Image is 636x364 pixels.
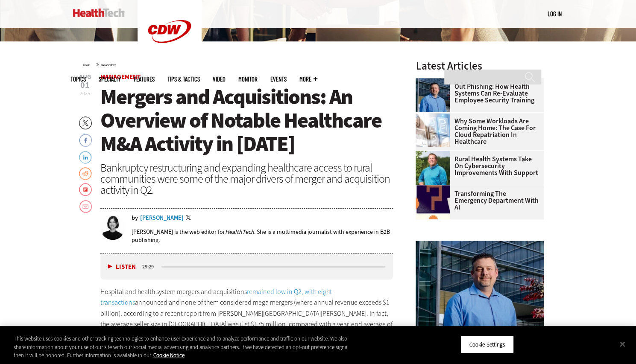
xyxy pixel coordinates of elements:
img: Jordan Scott [100,215,125,240]
button: Close [613,335,632,353]
span: by [132,215,138,221]
div: User menu [548,9,562,18]
p: Hospital and health system mergers and acquisitions announced and none of them considered mega me... [100,286,393,341]
img: illustration of question mark [416,185,450,219]
p: [PERSON_NAME] is the web editor for . She is a multimedia journalist with experience in B2B publi... [132,228,393,244]
div: Bankruptcy restructuring and expanding healthcare access to rural communities were some of the ma... [100,162,393,195]
div: media player [100,254,393,280]
img: Electronic health records [416,113,450,147]
a: Why Some Workloads Are Coming Home: The Case for Cloud Repatriation in Healthcare [416,118,539,145]
img: Home [73,9,125,17]
div: duration [141,263,160,271]
span: More [299,76,317,82]
a: Features [134,76,155,82]
a: Video [213,76,226,82]
em: HealthTech [225,228,254,236]
a: Rural Health Systems Take On Cybersecurity Improvements with Support [416,156,539,176]
a: illustration of question mark [416,185,454,192]
a: Electronic health records [416,113,454,119]
a: Jim Roeder [416,151,454,157]
img: Scott Currie [416,241,544,337]
div: This website uses cookies and other tracking technologies to enhance user experience and to analy... [14,335,350,360]
img: Jim Roeder [416,151,450,185]
a: Twitter [186,215,193,222]
a: Events [270,76,287,82]
span: Mergers and Acquisitions: An Overview of Notable Healthcare M&A Activity in [DATE] [100,83,381,158]
a: [PERSON_NAME] [140,215,184,221]
img: Scott Currie [416,78,450,112]
button: Listen [108,264,136,270]
button: Cookie Settings [460,335,514,353]
span: 2025 [80,90,90,97]
a: Out Phishing: How Health Systems Can Re-Evaluate Employee Security Training [416,83,539,104]
a: Log in [548,10,562,17]
a: Scott Currie [416,78,454,85]
h3: Latest Articles [416,61,544,71]
a: More information about your privacy [153,352,185,359]
span: Specialty [99,76,121,82]
a: MonITor [238,76,258,82]
a: Tips & Tactics [167,76,200,82]
a: CDW [138,56,202,65]
a: Transforming the Emergency Department with AI [416,190,539,211]
span: Topics [70,76,86,82]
